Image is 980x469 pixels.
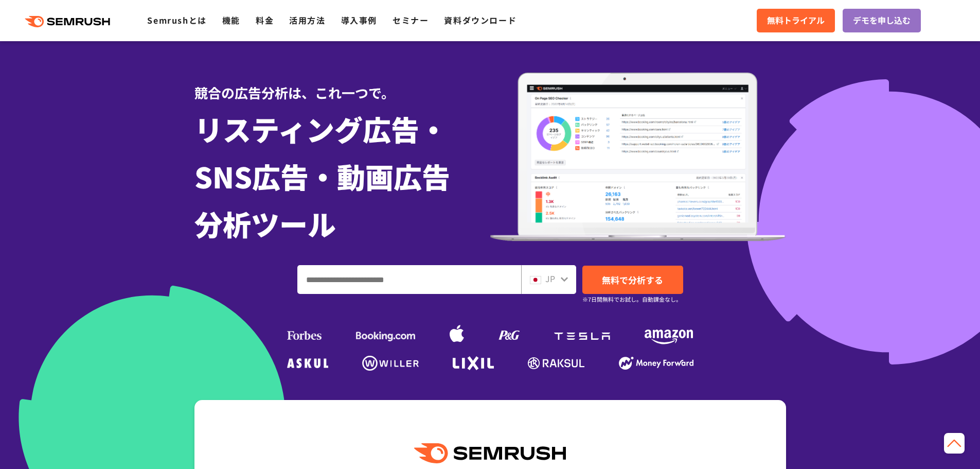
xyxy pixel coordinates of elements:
span: 無料で分析する [602,273,663,286]
a: 活用方法 [289,14,325,26]
span: JP [545,272,555,285]
div: 競合の広告分析は、これ一つで。 [194,67,490,102]
a: 導入事例 [341,14,377,26]
a: 無料で分析する [582,266,683,294]
input: ドメイン、キーワードまたはURLを入力してください [298,266,521,293]
a: 資料ダウンロード [444,14,516,26]
small: ※7日間無料でお試し。自動課金なし。 [582,294,682,304]
span: 無料トライアル [767,14,825,27]
h1: リスティング広告・ SNS広告・動画広告 分析ツール [194,105,490,247]
a: 機能 [222,14,240,26]
img: Semrush [414,443,565,463]
a: セミナー [393,14,429,26]
a: 料金 [256,14,274,26]
a: Semrushとは [147,14,206,26]
a: 無料トライアル [757,9,835,32]
span: デモを申し込む [853,14,911,27]
a: デモを申し込む [843,9,921,32]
